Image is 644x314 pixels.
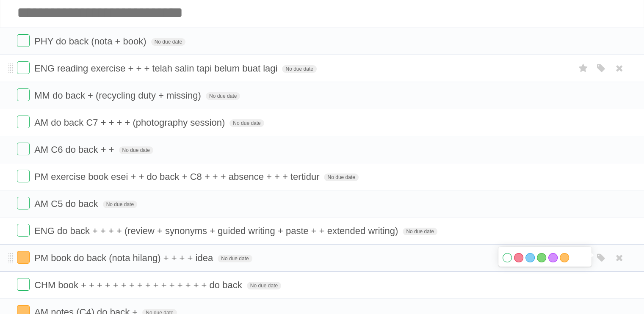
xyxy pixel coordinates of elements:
span: PM book do back (nota hilang) + + + + idea [34,253,215,263]
span: MM do back + (recycling duty + missing) [34,90,203,101]
span: No due date [218,255,252,262]
label: Green [537,253,546,262]
span: PHY do back (nota + book) [34,36,148,47]
span: PM exercise book esei + + do back + C8 + + + absence + + + tertidur [34,171,321,182]
label: White [503,253,512,262]
label: Done [17,278,30,291]
span: AM C5 do back [34,198,100,209]
label: Done [17,34,30,47]
span: No due date [103,201,137,208]
label: Done [17,61,30,74]
span: AM C6 do back + + [34,144,116,155]
span: ENG reading exercise + + + telah salin tapi belum buat lagi [34,63,279,74]
label: Done [17,224,30,237]
label: Done [17,251,30,264]
span: No due date [282,65,316,73]
span: No due date [229,119,264,127]
label: Blue [525,253,535,262]
span: CHM book + + + + + + + + + + + + + + + + do back [34,280,244,290]
label: Done [17,88,30,101]
label: Red [514,253,523,262]
span: No due date [119,146,153,154]
span: ENG do back + + + + (review + synonyms + guided writing + paste + + extended writing) [34,226,400,236]
span: No due date [324,174,358,181]
label: Purple [548,253,558,262]
span: AM do back C7 + + + + (photography session) [34,117,227,128]
label: Star task [575,61,591,75]
span: No due date [151,38,185,46]
span: No due date [206,92,240,100]
label: Done [17,143,30,155]
span: No due date [247,282,281,289]
label: Orange [560,253,569,262]
label: Done [17,170,30,182]
span: No due date [403,228,437,235]
label: Done [17,116,30,128]
label: Done [17,197,30,209]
